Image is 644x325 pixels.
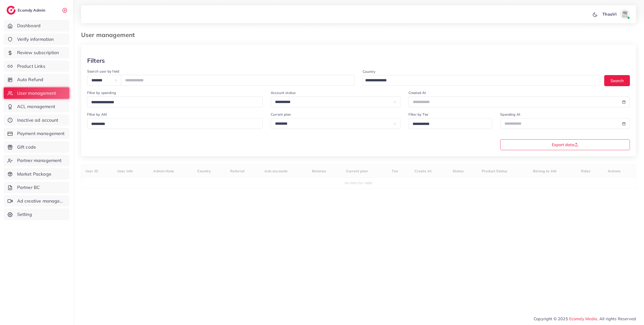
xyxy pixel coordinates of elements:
[363,77,594,84] input: Search for option
[363,75,600,85] div: Search for option
[4,168,69,180] a: Market Package
[87,90,116,95] label: Filter by spending
[4,74,69,85] a: Auto Refund
[17,22,41,29] span: Dashboard
[500,139,630,150] button: Export data
[87,112,107,117] label: Filter by AM
[17,63,45,70] span: Product Links
[4,101,69,112] a: ACL management
[4,155,69,166] a: Partner management
[569,316,597,321] a: Ecomdy Media
[17,211,32,218] span: Setting
[411,120,486,128] input: Search for option
[4,34,69,45] a: Verify information
[7,6,16,15] img: logo
[4,128,69,139] a: Payment management
[17,130,65,137] span: Payment management
[17,76,44,83] span: Auto Refund
[4,20,69,31] a: Dashboard
[17,184,40,191] span: Partner BC
[409,112,428,117] label: Filter by Tier
[17,90,56,96] span: User management
[17,171,51,177] span: Market Package
[271,90,296,95] label: Account status
[604,75,630,86] button: Search
[409,118,492,129] div: Search for option
[87,69,119,74] label: Search user by field
[271,112,291,117] label: Current plan
[18,8,47,13] h2: Ecomdy Admin
[534,316,636,322] span: Copyright © 2025
[17,198,65,204] span: Ad creative management
[602,11,617,17] p: ThaoVi
[4,47,69,58] a: Review subscription
[552,143,578,147] span: Export data
[87,96,263,107] div: Search for option
[87,57,105,64] h3: Filters
[17,157,62,164] span: Partner management
[620,9,630,19] img: avatar
[4,141,69,153] a: Gift code
[17,49,59,56] span: Review subscription
[4,195,69,207] a: Ad creative management
[4,114,69,126] a: Inactive ad account
[600,9,632,19] a: ThaoViavatar
[81,31,139,39] h3: User management
[17,144,36,150] span: Gift code
[17,117,58,123] span: Inactive ad account
[4,87,69,99] a: User management
[89,99,256,106] input: Search for option
[7,6,47,15] a: logoEcomdy Admin
[597,316,636,322] span: , All rights Reserved
[4,60,69,72] a: Product Links
[363,69,376,74] label: Country
[17,36,54,43] span: Verify information
[87,118,263,129] div: Search for option
[4,209,69,220] a: Setting
[4,182,69,193] a: Partner BC
[409,90,426,95] label: Created At
[500,112,520,117] label: Spending At
[17,103,55,110] span: ACL management
[89,120,256,128] input: Search for option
